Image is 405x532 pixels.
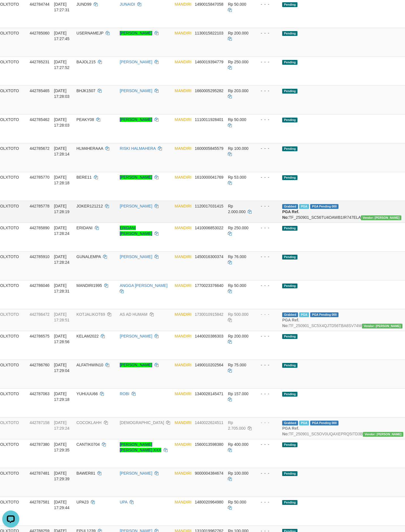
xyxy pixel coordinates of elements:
span: ERIDANI [76,226,93,230]
div: - - - [256,30,278,36]
span: 442787581 [30,500,50,504]
span: [DATE] 17:29:04 [54,363,70,373]
span: Rp 203.000 [228,88,248,93]
span: [DATE] 17:28:56 [54,334,70,344]
div: - - - [256,203,278,209]
span: MANDIRI [175,226,191,230]
span: BHJK1507 [76,88,95,93]
span: MANDIRI [175,31,191,35]
span: Rp 50.000 [228,2,246,7]
span: BAJOL215 [76,60,96,64]
span: 442785231 [30,60,50,64]
div: - - - [256,442,278,447]
b: PGA Ref. No: [282,318,299,328]
div: - - - [256,499,278,505]
span: MANDIRI [175,442,191,447]
button: Open LiveChat chat widget [2,2,19,19]
span: MANDIRI [175,146,191,151]
b: PGA Ref. No: [282,209,299,220]
span: Marked by aubandrioPGA [299,312,309,317]
div: - - - [256,174,278,180]
span: [DATE] 17:28:03 [54,117,70,127]
span: Copy 9000004384674 to clipboard [195,471,223,475]
span: 442785910 [30,254,50,259]
span: COCOKLAHH [76,420,102,425]
span: Grabbed [282,421,298,425]
span: Rp 50.000 [228,283,246,288]
span: 442785890 [30,226,50,230]
span: Rp 157.000 [228,392,248,396]
a: [PERSON_NAME] [120,363,152,367]
span: [DATE] 17:27:52 [54,60,70,70]
span: KOTJALIKOT69 [76,312,105,317]
span: Rp 200.000 [228,334,248,338]
span: KELAM2022 [76,334,99,338]
span: BAWER81 [76,471,95,475]
span: Pending [282,146,297,151]
span: Rp 50.000 [228,500,246,504]
a: [PERSON_NAME] [120,334,152,338]
span: Pending [282,118,297,122]
a: AS AD HUMAM [120,312,147,317]
span: MANDIRI [175,471,191,475]
span: 442786046 [30,283,50,288]
span: 442785672 [30,146,50,151]
span: Rp 2.705.000 [228,420,245,431]
span: Rp 250.000 [228,60,248,64]
span: MANDIRI [175,254,191,259]
span: Rp 75.000 [228,363,246,367]
span: Pending [282,226,297,231]
span: BERE11 [76,175,92,180]
span: GUNALEMPA [76,254,101,259]
div: - - - [256,254,278,259]
span: MANDIRI [175,204,191,208]
div: - - - [256,225,278,231]
div: - - - [256,312,278,317]
span: [DATE] 17:28:51 [54,312,70,322]
span: 442787063 [30,392,50,396]
span: [DATE] 17:27:31 [54,2,70,12]
span: MANDIRI [175,283,191,288]
span: Rp 100.000 [228,471,248,475]
span: [DATE] 17:29:24 [54,420,70,431]
span: 442786760 [30,363,50,367]
span: 442785770 [30,175,50,180]
div: - - - [256,1,278,7]
span: 442787380 [30,442,50,447]
div: - - - [256,59,278,65]
div: - - - [256,117,278,122]
span: [DATE] 17:29:18 [54,392,70,402]
span: CANTIK0704 [76,442,100,447]
span: Pending [282,31,297,36]
span: MANDIRI [175,334,191,338]
a: [PERSON_NAME] [120,117,152,122]
span: Copy 1490015847058 to clipboard [195,2,223,7]
span: 442787481 [30,471,50,475]
a: ANGGA [PERSON_NAME] [120,283,168,288]
div: - - - [256,146,278,151]
span: 442785778 [30,204,50,208]
span: Copy 1110011928401 to clipboard [195,117,223,122]
span: [DATE] 17:28:03 [54,88,70,99]
a: [PERSON_NAME] [120,175,152,180]
div: - - - [256,362,278,368]
span: Vendor URL: https://secure5.1velocity.biz [362,324,402,328]
span: MANDIRI1995 [76,283,102,288]
span: HLM4HERAAA [76,146,103,151]
span: PGA Pending [310,204,338,209]
span: Pending [282,2,297,7]
span: [DATE] 17:28:18 [54,175,70,185]
div: - - - [256,470,278,476]
div: - - - [256,88,278,94]
a: RISKI HALMAHERA [120,146,156,151]
span: Rp 500.000 [228,312,248,317]
span: 442785462 [30,117,50,122]
span: [DATE] 17:28:24 [54,226,70,236]
span: Copy 1340028145471 to clipboard [195,392,223,396]
span: Pending [282,284,297,288]
div: - - - [256,283,278,288]
div: - - - [256,420,278,425]
span: Copy 1440020386303 to clipboard [195,334,223,338]
a: [PERSON_NAME] [120,471,152,475]
span: 442787158 [30,420,50,425]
